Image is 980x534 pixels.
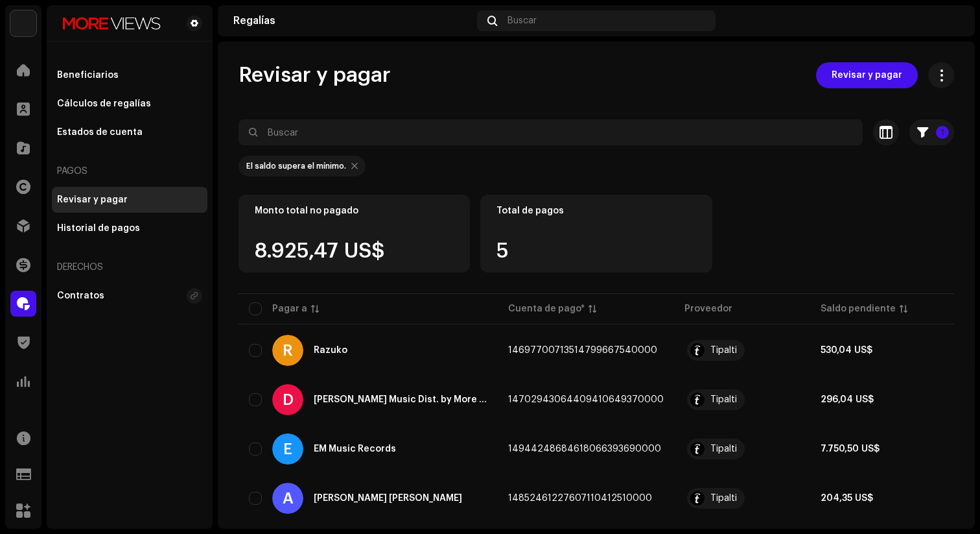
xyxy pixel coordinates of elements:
re-o-card-value: Total de pagos [480,195,712,273]
span: 14702943064409410649370000 [508,395,664,404]
p-badge: 1 [936,126,949,139]
div: Monto total no pagado [255,206,454,216]
div: Tipalti [710,395,737,404]
strong: 530,04 US$ [821,346,872,355]
div: Beneficiarios [57,70,119,80]
button: 1 [909,119,954,145]
span: Tipalti [684,439,800,459]
re-m-nav-item: Revisar y pagar [52,187,207,213]
div: Razuko [314,346,347,355]
re-a-nav-header: Derechos [52,252,207,283]
div: A [272,483,303,514]
div: EM Music Records [314,444,396,454]
input: Buscar [239,119,863,145]
div: Revisar y pagar [57,195,128,205]
div: Danner Music Dist. by More Views SAS [314,395,487,404]
re-m-nav-item: Estados de cuenta [52,119,207,145]
strong: 296,04 US$ [821,395,874,404]
button: Revisar y pagar [816,62,918,88]
span: 14697700713514799667540000 [508,346,657,355]
div: D [272,384,303,415]
div: Total de pagos [496,206,695,216]
span: 14852461227607110412510000 [508,494,652,503]
div: Tipalti [710,444,737,454]
div: Pagar a [272,302,307,315]
strong: 7.750,50 US$ [821,444,880,454]
div: Saldo pendiente [821,302,896,315]
re-o-card-value: Monto total no pagado [239,195,470,273]
div: R [272,335,303,366]
span: Tipalti [684,389,800,410]
span: Revisar y pagar [239,62,391,88]
div: Tipalti [710,346,737,355]
div: Historial de pagos [57,223,140,234]
div: Cálculos de regalías [57,99,151,109]
div: Cuenta de pago* [508,302,585,315]
img: d33e7525-e535-406c-bd75-4996859269b0 [10,10,36,36]
div: Tipalti [710,494,737,503]
div: Estados de cuenta [57,127,143,138]
re-m-nav-item: Beneficiarios [52,62,207,88]
re-m-nav-item: Contratos [52,283,207,309]
span: Revisar y pagar [832,62,902,88]
div: El saldo supera el mínimo. [246,161,346,171]
span: Tipalti [684,340,800,361]
span: Tipalti [684,488,800,509]
span: Buscar [507,16,537,26]
img: c50c6205-3ca2-4a42-8b1e-ec5f4b513db8 [939,10,959,31]
img: 022bc622-acf9-44f3-be7c-945a65ee7bb4 [57,16,166,31]
span: 14944248684618066393690000 [508,444,661,454]
strong: 204,35 US$ [821,494,873,503]
div: Regalías [233,16,472,26]
re-a-nav-header: Pagos [52,156,207,187]
re-m-nav-item: Historial de pagos [52,215,207,241]
re-m-nav-item: Cálculos de regalías [52,91,207,117]
div: Contratos [57,291,104,301]
div: E [272,433,303,465]
div: Andy Rafael Mejia [314,494,462,503]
